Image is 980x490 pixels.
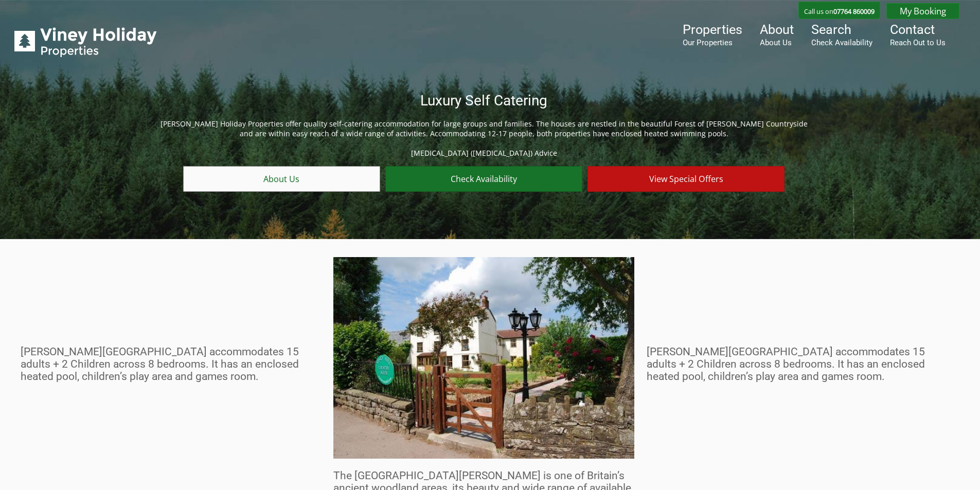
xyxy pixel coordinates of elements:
[804,7,875,16] p: Call us on
[385,166,582,192] a: Check Availability
[14,27,157,57] img: Viney Holiday Properties
[411,148,557,158] a: [MEDICAL_DATA] ([MEDICAL_DATA]) Advice
[833,7,875,16] a: 07764 860009
[811,22,872,47] a: SearchCheck Availability
[811,38,872,47] small: Check Availability
[760,38,794,47] small: About Us
[155,119,813,158] p: [PERSON_NAME] Holiday Properties offer quality self-catering accommodation for large groups and f...
[683,38,742,47] small: Our Properties
[183,166,380,192] a: About Us
[21,346,321,383] h2: [PERSON_NAME][GEOGRAPHIC_DATA] accommodates 15 adults + 2 Children across 8 bedrooms. It has an e...
[890,38,946,47] small: Reach Out to Us
[760,22,794,47] a: AboutAbout Us
[683,22,742,47] a: PropertiesOur Properties
[647,346,947,383] h2: [PERSON_NAME][GEOGRAPHIC_DATA] accommodates 15 adults + 2 Children across 8 bedrooms. It has an e...
[890,22,946,47] a: ContactReach Out to Us
[14,92,953,109] h1: Luxury Self Catering
[587,166,785,192] a: View Special Offers
[886,3,959,19] a: My Booking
